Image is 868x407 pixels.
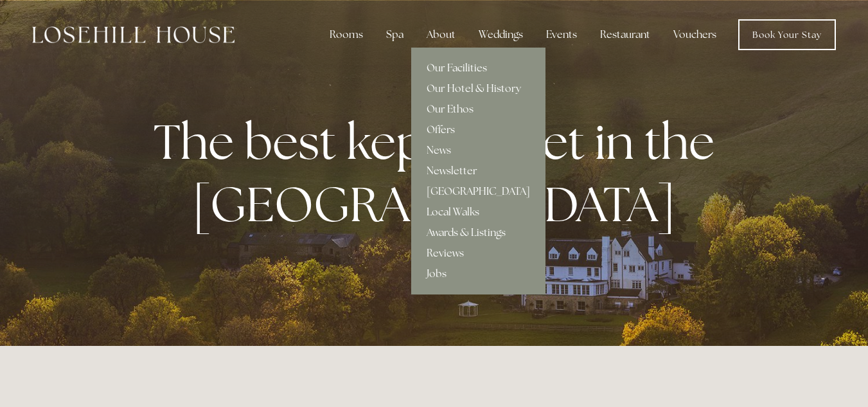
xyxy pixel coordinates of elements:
a: Book Your Stay [738,19,836,50]
a: Jobs [411,264,545,284]
div: Spa [376,22,414,48]
div: About [416,22,466,48]
div: Rooms [319,22,373,48]
div: Events [536,22,587,48]
a: Our Facilities [411,58,545,78]
a: [GEOGRAPHIC_DATA] [411,181,545,202]
a: Offers [411,120,545,140]
a: Newsletter [411,161,545,181]
a: Reviews [411,243,545,264]
a: Local Walks [411,202,545,222]
img: Losehill House [32,26,235,43]
a: Vouchers [663,22,727,48]
a: Awards & Listings [411,222,545,243]
div: Restaurant [590,22,660,48]
a: News [411,140,545,161]
div: Weddings [468,22,533,48]
a: Our Hotel & History [411,78,545,99]
strong: The best kept secret in the [GEOGRAPHIC_DATA] [154,110,725,236]
a: Our Ethos [411,99,545,120]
